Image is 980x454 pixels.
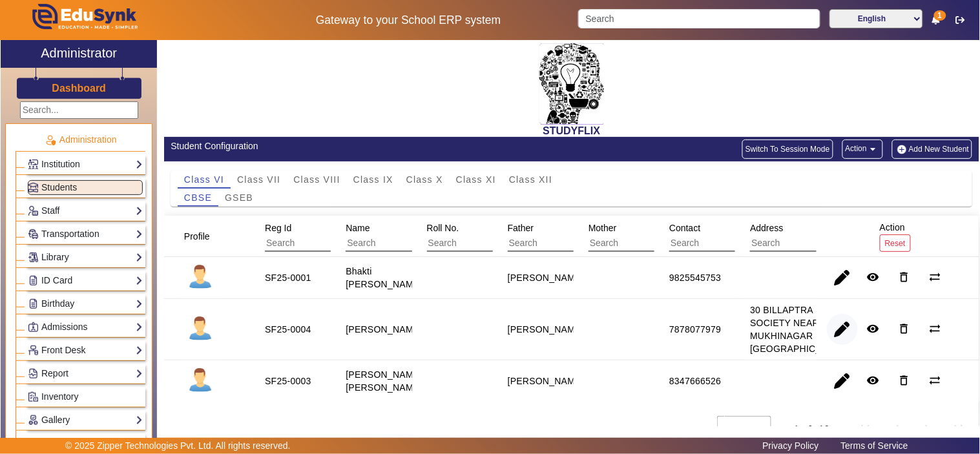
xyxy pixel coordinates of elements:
a: Privacy Policy [756,437,826,454]
div: Father [503,216,640,256]
input: Search [589,235,704,252]
span: Reg Id [265,223,291,233]
div: 30 BILLAPTRA SOCIETY NEAR MUKHINAGAR [GEOGRAPHIC_DATA] [750,304,847,355]
img: add-new-student.png [895,144,909,155]
a: Students [28,180,143,195]
button: Add New Student [892,139,972,159]
span: Class VIII [293,175,340,184]
div: Reg Id [260,216,397,256]
span: GSEB [225,193,253,202]
div: Items per page: [654,423,712,436]
span: Mother [589,223,617,233]
mat-icon: remove_red_eye [867,271,880,284]
p: Administration [16,133,145,147]
mat-icon: sync_alt [929,322,942,335]
div: Profile [180,225,226,248]
h5: Gateway to your School ERP system [252,14,565,27]
span: Inventory [41,391,79,402]
input: Search [578,9,820,28]
div: SF25-0004 [265,323,311,336]
span: Class VI [184,175,224,184]
img: Inventory.png [28,392,38,402]
span: Class IX [353,175,393,184]
staff-with-status: [PERSON_NAME] [346,324,422,335]
div: 8347666526 [669,375,721,387]
mat-icon: sync_alt [929,271,942,284]
div: 9825545753 [669,271,721,284]
div: Student Configuration [171,139,565,153]
button: Switch To Session Mode [742,139,833,159]
span: Roll No. [427,223,459,233]
input: Search [346,235,461,252]
button: Last page [943,413,974,444]
a: Dashboard [51,81,107,95]
input: Search [750,235,866,252]
a: Terms of Service [835,437,915,454]
button: Action [842,139,883,159]
mat-icon: remove_red_eye [867,322,880,335]
a: Inventory [28,389,143,404]
input: Search [508,235,623,252]
button: First page [850,413,881,444]
span: Class XI [456,175,496,184]
staff-with-status: Bhakti [PERSON_NAME] [346,266,422,289]
div: Roll No. [422,216,559,256]
mat-icon: arrow_drop_down [867,143,880,156]
div: Action [875,216,915,256]
div: Mother [584,216,720,256]
span: Father [508,223,534,233]
mat-icon: delete_outline [898,322,911,335]
span: CBSE [184,193,212,202]
div: [PERSON_NAME] [508,323,584,336]
img: 2da83ddf-6089-4dce-a9e2-416746467bdd [539,43,604,125]
input: Search [669,235,785,252]
div: SF25-0001 [265,271,311,284]
input: Search [265,235,381,252]
div: [PERSON_NAME] [508,375,584,387]
span: Class XII [509,175,552,184]
span: Address [750,223,783,233]
span: Students [41,182,77,192]
div: Contact [665,216,801,256]
div: Name [341,216,477,256]
span: Class X [406,175,443,184]
span: Contact [669,223,700,233]
button: Next page [912,413,943,444]
button: Previous page [881,413,912,444]
h3: Dashboard [52,82,106,94]
div: 7878077979 [669,323,721,336]
input: Search [427,235,543,252]
img: Administration.png [45,134,56,146]
h2: Administrator [41,45,117,61]
mat-icon: remove_red_eye [867,374,880,387]
h2: STUDYFLIX [164,125,979,137]
span: Profile [184,231,210,242]
span: 1 [934,10,946,21]
button: Reset [880,234,911,252]
img: profile.png [184,365,216,397]
mat-icon: delete_outline [898,271,911,284]
staff-with-status: [PERSON_NAME] [PERSON_NAME] [346,369,422,393]
img: profile.png [184,313,216,346]
mat-icon: delete_outline [898,374,911,387]
div: SF25-0003 [265,375,311,387]
img: profile.png [184,262,216,294]
span: Name [346,223,370,233]
span: Class VII [237,175,280,184]
a: Administrator [1,40,157,68]
input: Search... [20,101,138,119]
div: [PERSON_NAME] [508,271,584,284]
div: Address [745,216,882,256]
p: © 2025 Zipper Technologies Pvt. Ltd. All rights reserved. [65,439,291,453]
div: 1 – 3 of 3 [795,422,829,435]
mat-icon: sync_alt [929,374,942,387]
img: Students.png [28,183,38,192]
